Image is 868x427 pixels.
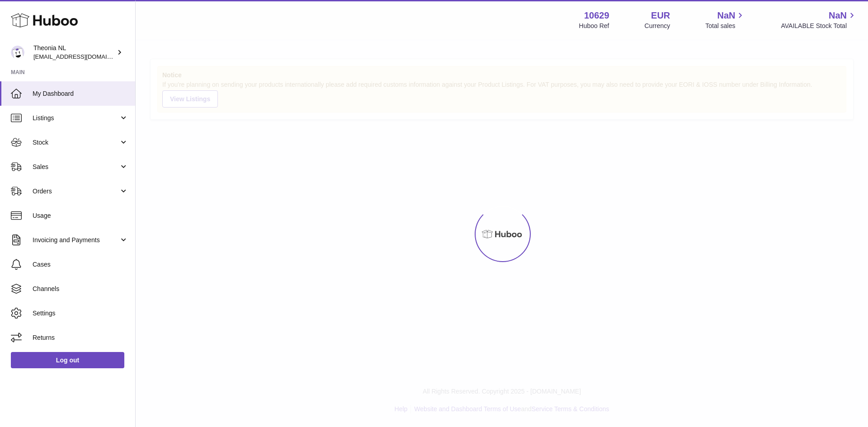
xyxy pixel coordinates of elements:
[781,9,857,30] a: NaN AVAILABLE Stock Total
[33,114,119,122] span: Listings
[33,187,119,196] span: Orders
[705,22,745,30] span: Total sales
[645,22,670,30] div: Currency
[33,163,119,171] span: Sales
[11,46,24,59] img: internalAdmin-10629@internal.huboo.com
[33,333,128,342] span: Returns
[33,285,128,293] span: Channels
[33,138,119,147] span: Stock
[33,53,133,60] span: [EMAIL_ADDRESS][DOMAIN_NAME]
[651,9,670,22] strong: EUR
[584,9,609,22] strong: 10629
[829,9,847,22] span: NaN
[33,236,119,244] span: Invoicing and Payments
[717,9,735,22] span: NaN
[33,44,115,61] div: Theonia NL
[781,22,857,30] span: AVAILABLE Stock Total
[33,309,128,318] span: Settings
[705,9,745,30] a: NaN Total sales
[33,260,128,269] span: Cases
[33,211,128,220] span: Usage
[11,352,124,368] a: Log out
[579,22,609,30] div: Huboo Ref
[33,89,128,98] span: My Dashboard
